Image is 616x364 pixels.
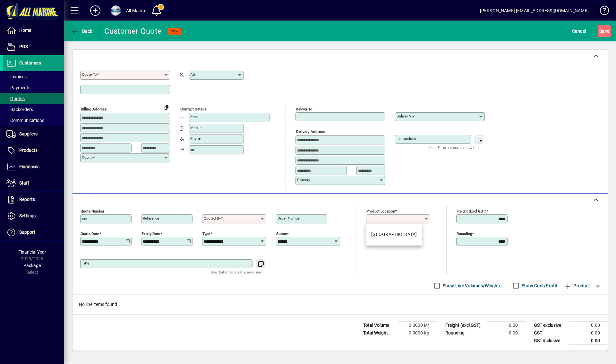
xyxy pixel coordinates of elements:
[126,5,146,16] div: All Marine
[19,213,36,218] span: Settings
[81,209,104,213] mat-label: Quote number
[570,25,588,37] button: Cancel
[3,22,64,39] a: Home
[398,321,437,329] td: 0.0000 M³
[64,25,99,37] app-page-header-button: Back
[487,329,526,337] td: 0.00
[572,26,586,36] span: Cancel
[598,25,611,37] button: Save
[23,263,41,268] span: Package
[278,216,301,221] mat-label: Order number
[19,44,28,49] span: POS
[19,230,35,235] span: Support
[6,74,27,79] span: Invoices
[81,231,99,236] mat-label: Quote date
[441,282,501,289] label: Show Line Volumes/Weights
[599,29,602,34] span: S
[190,136,201,141] mat-label: Phone
[520,282,558,289] label: Show Cost/Profit
[204,216,221,221] mat-label: Quoted by
[71,29,92,34] span: Back
[6,107,33,112] span: Backorders
[19,180,29,186] span: Staff
[480,5,589,16] div: [PERSON_NAME] [EMAIL_ADDRESS][DOMAIN_NAME]
[397,136,416,141] mat-label: Instructions
[69,25,94,37] button: Back
[531,321,569,329] td: GST exclusive
[442,329,487,337] td: Rounding
[19,164,39,169] span: Financials
[457,231,472,236] mat-label: Rounding
[85,5,106,16] button: Add
[371,231,417,238] div: [GEOGRAPHIC_DATA]
[6,85,30,90] span: Payments
[190,115,200,119] mat-label: Email
[3,71,64,82] a: Invoices
[19,60,41,65] span: Customers
[106,5,126,16] button: Profile
[569,321,608,329] td: 0.00
[3,104,64,115] a: Backorders
[143,216,159,221] mat-label: Reference
[3,159,64,175] a: Financials
[161,102,172,112] button: Copy to Delivery address
[531,329,569,337] td: GST
[3,175,64,191] a: Staff
[487,321,526,329] td: 0.00
[3,115,64,126] a: Communications
[18,249,46,255] span: Financial Year
[211,268,261,276] mat-hint: Use 'Enter' to start a new line
[3,192,64,208] a: Reports
[457,209,486,213] mat-label: Freight (excl GST)
[360,329,398,337] td: Total Weight
[141,231,160,236] mat-label: Expiry date
[82,261,89,265] mat-label: Title
[6,96,25,101] span: Quotes
[564,281,590,291] span: Product
[442,321,487,329] td: Freight (excl GST)
[3,82,64,93] a: Payments
[190,72,197,77] mat-label: Attn
[19,131,38,136] span: Suppliers
[3,93,64,104] a: Quotes
[82,155,95,160] mat-label: Country
[19,28,31,33] span: Home
[202,231,210,236] mat-label: Type
[3,143,64,159] a: Products
[366,209,395,213] mat-label: Product location
[561,280,593,291] button: Product
[73,295,608,314] div: No line items found
[360,321,398,329] td: Total Volume
[398,329,437,337] td: 0.0000 Kg
[297,178,310,182] mat-label: Country
[569,329,608,337] td: 0.00
[3,208,64,224] a: Settings
[82,72,97,77] mat-label: Quote To
[6,118,44,123] span: Communications
[569,337,608,345] td: 0.00
[171,29,179,33] span: NEW
[429,144,480,151] mat-hint: Use 'Enter' to start a new line
[397,114,414,118] mat-label: Deliver via
[3,126,64,142] a: Suppliers
[19,197,35,202] span: Reports
[104,26,162,36] div: Customer Quote
[296,107,312,111] mat-label: Deliver To
[531,337,569,345] td: GST inclusive
[3,39,64,55] a: POS
[276,231,287,236] mat-label: Status
[190,126,201,130] mat-label: Mobile
[599,26,609,36] span: ave
[366,226,422,243] mat-option: Port Road
[19,148,38,153] span: Products
[595,1,608,22] a: Knowledge Base
[3,224,64,240] a: Support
